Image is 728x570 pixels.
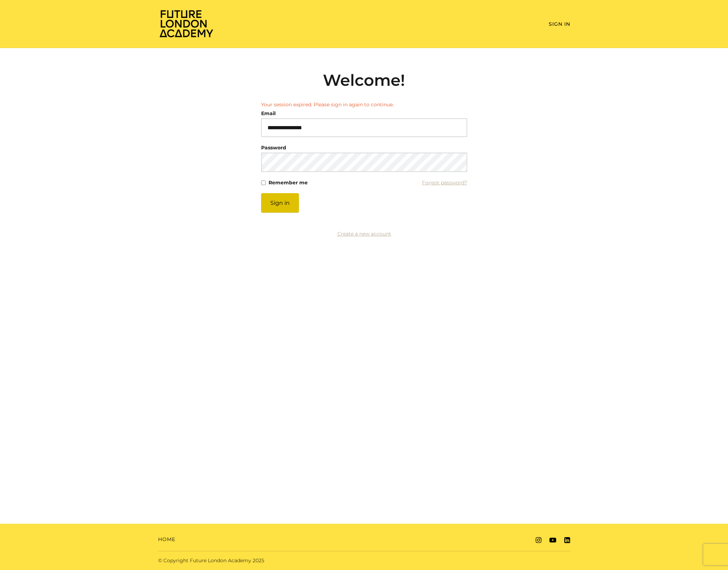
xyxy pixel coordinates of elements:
h2: Welcome! [261,71,467,90]
a: Create a new account [337,231,391,237]
div: © Copyright Future London Academy 2025 [152,557,364,564]
li: Your session expired. Please sign in again to continue. [261,101,467,108]
label: Password [261,143,286,153]
button: Sign in [261,193,299,213]
label: Email [261,108,276,118]
img: Home Page [158,9,215,38]
a: Home [158,536,175,543]
a: Sign In [549,21,570,27]
label: If you are a human, ignore this field [261,193,267,380]
a: Forgot password? [422,178,467,188]
label: Remember me [269,178,308,188]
